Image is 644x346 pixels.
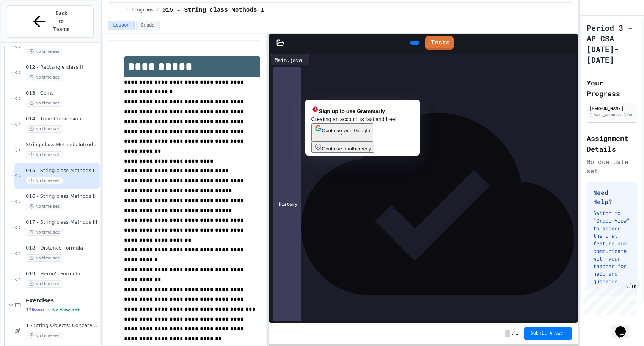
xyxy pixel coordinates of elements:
[26,64,98,71] span: 012 - Rectangle class II
[593,209,631,285] p: Switch to "Grade View" to access the chat feature and communicate with your teacher for help and ...
[26,193,98,200] span: 016 - String class Methods II
[26,332,63,339] span: No time set
[52,308,80,313] span: No time set
[589,105,635,112] div: [PERSON_NAME]
[26,48,63,55] span: No time set
[26,100,63,107] span: No time set
[132,7,154,13] span: Programs
[612,316,636,338] iframe: chat widget
[512,330,515,337] span: /
[162,6,264,15] span: 015 - String class Methods I
[26,74,63,81] span: No time set
[271,56,306,64] div: Main.java
[587,22,637,65] h1: Period 3 - AP CSA [DATE]-[DATE]
[115,7,123,13] span: ...
[53,9,71,33] span: Back to Teams
[26,229,63,236] span: No time set
[26,254,63,262] span: No time set
[108,21,134,30] button: Lesson
[48,307,49,313] span: •
[26,280,63,288] span: No time set
[271,54,310,65] div: Main.java
[26,90,98,96] span: 013 - Coins
[589,112,635,118] div: [EMAIL_ADDRESS][DOMAIN_NAME]
[273,67,301,341] div: History
[26,125,63,133] span: No time set
[505,330,510,337] span: -
[515,330,518,337] span: 1
[126,7,129,13] span: /
[587,157,637,175] div: No due date set
[425,36,454,50] a: Tests
[26,271,98,277] span: 019 - Heron's Formula
[26,116,98,122] span: 014 - Time Conversion
[524,327,572,340] button: Submit Answer
[26,151,63,158] span: No time set
[26,219,98,226] span: 017 - String class Methods III
[3,3,52,48] div: Chat with us now!Close
[26,203,63,210] span: No time set
[26,322,98,329] span: 1 - String Objects: Concatenation, Literals, and More
[530,330,566,337] span: Submit Answer
[26,297,98,304] span: Exercises
[136,21,160,30] button: Grade
[587,77,637,99] h2: Your Progress
[581,283,636,315] iframe: chat widget
[26,308,45,313] span: 12 items
[26,177,63,184] span: No time set
[26,167,98,174] span: 015 - String class Methods I
[26,142,98,148] span: String class Methods Introduction
[157,7,159,13] span: /
[26,245,98,251] span: 018 - Distance Formula
[7,5,94,38] button: Back to Teams
[593,188,631,206] h3: Need Help?
[587,133,637,154] h2: Assignment Details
